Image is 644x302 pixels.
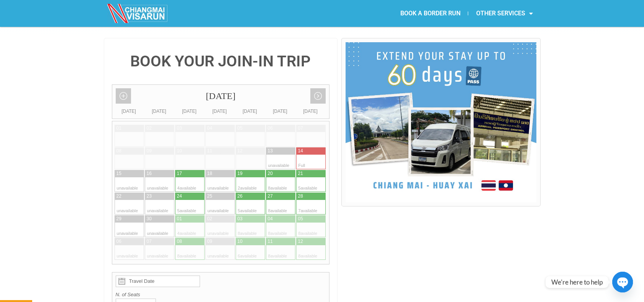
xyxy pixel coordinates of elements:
[268,125,273,132] div: 06
[238,238,243,245] div: 10
[207,216,212,222] div: 02
[207,148,212,154] div: 11
[238,193,243,200] div: 26
[298,216,303,222] div: 05
[238,216,243,222] div: 03
[205,107,235,115] div: [DATE]
[177,193,182,200] div: 24
[147,193,152,200] div: 23
[147,125,152,132] div: 02
[468,5,540,22] a: OTHER SERVICES
[238,170,243,177] div: 19
[295,107,326,115] div: [DATE]
[177,125,182,132] div: 03
[177,238,182,245] div: 08
[174,107,205,115] div: [DATE]
[298,148,303,154] div: 14
[238,125,243,132] div: 05
[177,148,182,154] div: 10
[238,148,243,154] div: 12
[144,107,174,115] div: [DATE]
[116,148,121,154] div: 08
[207,170,212,177] div: 18
[207,125,212,132] div: 04
[392,5,468,22] a: BOOK A BORDER RUN
[116,193,121,200] div: 22
[268,193,273,200] div: 27
[322,5,540,22] nav: Menu
[147,148,152,154] div: 09
[177,216,182,222] div: 01
[116,238,121,245] div: 06
[114,107,144,115] div: [DATE]
[116,170,121,177] div: 15
[268,238,273,245] div: 11
[265,107,295,115] div: [DATE]
[147,170,152,177] div: 16
[235,107,265,115] div: [DATE]
[298,193,303,200] div: 28
[268,148,273,154] div: 13
[207,193,212,200] div: 25
[298,238,303,245] div: 12
[116,125,121,132] div: 01
[268,216,273,222] div: 04
[116,291,326,299] label: N. of Seats
[298,170,303,177] div: 21
[147,216,152,222] div: 30
[116,216,121,222] div: 29
[268,170,273,177] div: 20
[112,54,330,69] h4: BOOK YOUR JOIN-IN TRIP
[147,238,152,245] div: 07
[177,170,182,177] div: 17
[207,238,212,245] div: 09
[112,85,329,107] div: [DATE]
[298,125,303,132] div: 07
